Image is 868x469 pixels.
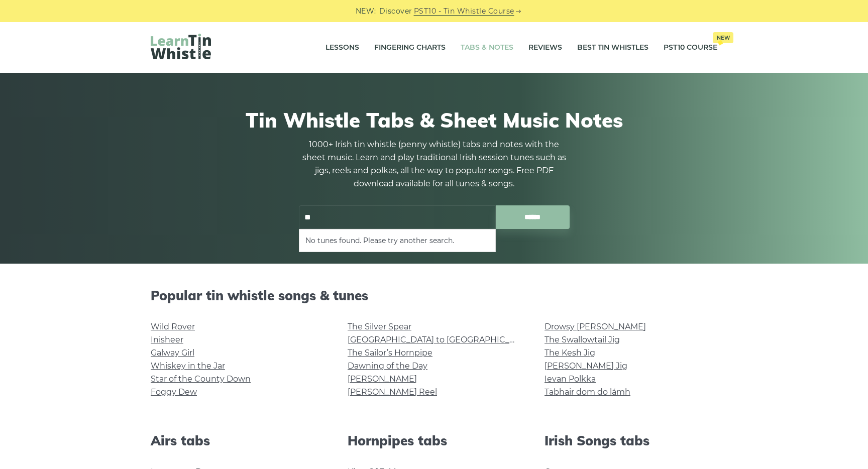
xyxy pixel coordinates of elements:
[545,348,595,358] a: The Kesh Jig
[374,35,446,60] a: Fingering Charts
[151,288,717,303] h2: Popular tin whistle songs & tunes
[713,32,733,43] span: New
[348,322,411,331] a: The Silver Spear
[545,387,630,397] a: Tabhair dom do lámh
[151,374,251,384] a: Star of the County Down
[305,234,489,247] li: No tunes found. Please try another search.
[348,387,437,397] a: [PERSON_NAME] Reel
[348,348,432,358] a: The Sailor’s Hornpipe
[348,374,417,384] a: [PERSON_NAME]
[348,335,533,344] a: [GEOGRAPHIC_DATA] to [GEOGRAPHIC_DATA]
[545,322,646,331] a: Drowsy [PERSON_NAME]
[528,35,562,60] a: Reviews
[577,35,648,60] a: Best Tin Whistles
[348,433,520,448] h2: Hornpipes tabs
[545,433,717,448] h2: Irish Songs tabs
[545,374,596,384] a: Ievan Polkka
[151,387,197,397] a: Foggy Dew
[151,348,194,358] a: Galway Girl
[151,108,717,132] h1: Tin Whistle Tabs & Sheet Music Notes
[545,335,620,344] a: The Swallowtail Jig
[151,34,211,59] img: LearnTinWhistle.com
[664,35,717,60] a: PST10 CourseNew
[461,35,513,60] a: Tabs & Notes
[348,361,427,371] a: Dawning of the Day
[325,35,359,60] a: Lessons
[151,433,323,448] h2: Airs tabs
[151,361,225,371] a: Whiskey in the Jar
[545,361,627,371] a: [PERSON_NAME] Jig
[151,335,183,344] a: Inisheer
[298,138,570,190] p: 1000+ Irish tin whistle (penny whistle) tabs and notes with the sheet music. Learn and play tradi...
[151,322,195,331] a: Wild Rover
